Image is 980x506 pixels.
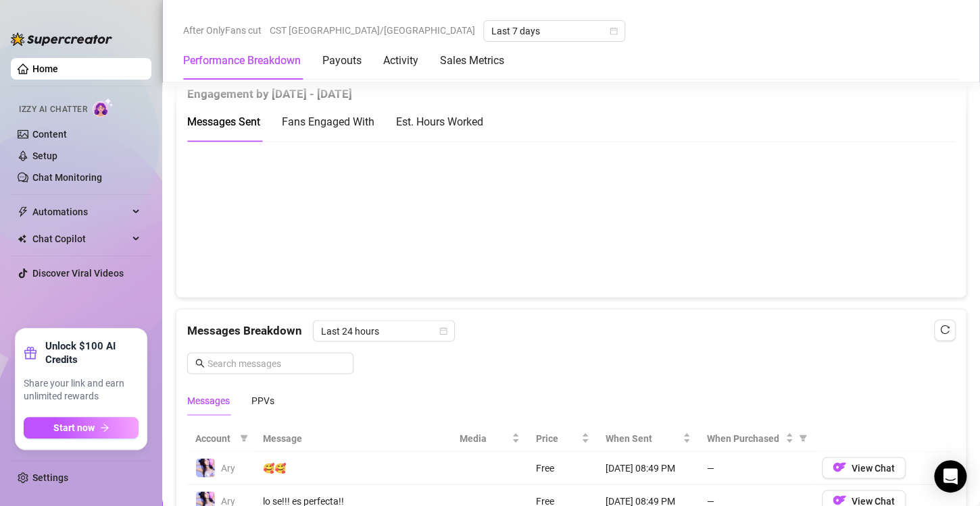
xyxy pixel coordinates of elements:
[24,417,139,439] button: Start nowarrow-right
[528,425,597,451] th: Price
[32,63,58,74] a: Home
[263,460,443,475] div: 🥰🥰
[32,150,57,161] a: Setup
[32,201,128,223] span: Automations
[183,20,262,40] span: After OnlyFans cut
[707,430,783,445] span: When Purchased
[187,74,955,103] div: Engagement by [DATE] - [DATE]
[240,434,248,442] span: filter
[183,53,301,69] div: Performance Breakdown
[536,430,579,445] span: Price
[833,460,846,474] img: OF
[11,32,112,46] img: logo-BBDzfeDw.svg
[597,451,699,484] td: [DATE] 08:49 PM
[440,53,504,69] div: Sales Metrics
[187,393,230,407] div: Messages
[100,423,109,432] span: arrow-right
[699,451,814,484] td: —
[19,103,87,116] span: Izzy AI Chatter
[251,393,274,407] div: PPVs
[606,430,680,445] span: When Sent
[221,462,235,473] span: Ary
[207,356,345,370] input: Search messages
[597,425,699,451] th: When Sent
[934,460,966,493] div: Open Intercom Messenger
[270,20,475,40] span: CST [GEOGRAPHIC_DATA]/[GEOGRAPHIC_DATA]
[282,115,374,128] span: Fans Engaged With
[53,422,95,433] span: Start now
[451,425,528,451] th: Media
[32,228,128,250] span: Chat Copilot
[439,327,447,335] span: calendar
[852,495,895,506] span: View Chat
[18,206,28,217] span: thunderbolt
[255,425,451,451] th: Message
[799,434,807,442] span: filter
[32,472,68,483] a: Settings
[322,53,362,69] div: Payouts
[221,495,235,506] span: Ary
[822,465,906,476] a: OFView Chat
[93,98,114,117] img: AI Chatter
[396,113,483,130] div: Est. Hours Worked
[18,234,26,244] img: Chat Copilot
[196,458,215,477] img: Ary
[24,377,139,403] span: Share your link and earn unlimited rewards
[491,21,617,41] span: Last 7 days
[852,462,895,473] span: View Chat
[237,428,251,448] span: filter
[32,268,124,279] a: Discover Viral Videos
[32,172,102,183] a: Chat Monitoring
[45,339,139,366] strong: Unlock $100 AI Credits
[24,346,37,360] span: gift
[321,320,447,341] span: Last 24 hours
[383,53,418,69] div: Activity
[699,425,814,451] th: When Purchased
[610,27,618,35] span: calendar
[187,115,260,128] span: Messages Sent
[32,129,67,140] a: Content
[460,430,509,445] span: Media
[528,451,597,484] td: Free
[187,320,955,341] div: Messages Breakdown
[796,428,810,448] span: filter
[940,325,950,334] span: reload
[195,358,205,368] span: search
[195,430,235,445] span: Account
[822,457,906,478] button: OFView Chat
